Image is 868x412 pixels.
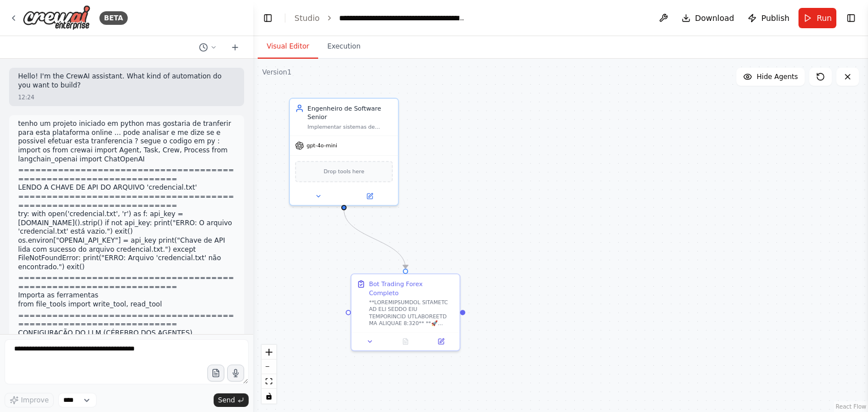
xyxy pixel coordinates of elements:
[262,345,276,360] button: zoom in
[387,336,424,347] button: No output available
[307,142,337,149] span: gpt-4o-mini
[207,365,224,382] button: Upload files
[18,120,235,164] p: tenho um projeto iniciado em python mas gostaria de tranferir para esta plataforma online ... pod...
[262,360,276,374] button: zoom out
[307,104,393,121] div: Engenheiro de Software Senior
[18,312,235,329] h1: ==================================================================
[369,299,454,327] div: **LOREMIPSUMDOL SITAMETC AD ELI SEDDO EIU TEMPORINCID UTLABOREETD MA ALIQUAE 8:320** **🚀 ADMINIM ...
[262,68,292,77] div: Version 1
[426,336,456,347] button: Open in side panel
[260,10,276,26] button: Hide left sidebar
[23,5,90,30] img: Logo
[262,345,276,404] div: React Flow controls
[5,393,54,407] button: Improve
[21,396,49,405] span: Improve
[258,35,318,59] button: Visual Editor
[226,41,244,54] button: Start a new chat
[18,93,34,102] div: 12:24
[18,329,235,338] h1: CONFIGURAÇÃO DO LLM (CÉREBRO DOS AGENTES)
[695,12,735,24] span: Download
[307,123,393,130] div: Implementar sistemas de trading de alta qualidade e performance usando Python avancado, integraca...
[743,8,794,28] button: Publish
[289,98,399,205] div: Engenheiro de Software SeniorImplementar sistemas de trading de alta qualidade e performance usan...
[340,209,410,268] g: Edge from 2ff22c22-3095-4808-b585-e95c10e3dbfa to 1e0995a0-0dd7-4f67-aecd-e682968296ff
[757,72,798,81] span: Hide Agents
[227,365,244,382] button: Click to speak your automation idea
[218,396,235,405] span: Send
[798,8,836,28] button: Run
[350,274,461,352] div: Bot Trading Forex Completo**LOREMIPSUMDOL SITAMETC AD ELI SEDDO EIU TEMPORINCID UTLABOREETD MA AL...
[324,167,364,176] span: Drop tools here
[18,72,235,90] p: Hello! I'm the CrewAI assistant. What kind of automation do you want to build?
[18,183,235,192] h1: LENDO A CHAVE DE API DO ARQUIVO 'credencial.txt'
[18,192,235,210] h1: ==================================================================
[18,210,235,271] p: try: with open('credencial.txt', 'r') as f: api_key = [DOMAIN_NAME]().strip() if not api_key: pri...
[262,374,276,389] button: fit view
[677,8,739,28] button: Download
[18,274,235,291] h1: ==================================================================
[18,291,235,300] h1: Importa as ferramentas
[262,389,276,404] button: toggle interactivity
[294,14,320,23] a: Studio
[817,12,832,24] span: Run
[18,166,235,183] h1: ==================================================================
[345,191,394,201] button: Open in side panel
[318,35,370,59] button: Execution
[214,393,249,407] button: Send
[99,11,128,25] div: BETA
[843,10,859,26] button: Show right sidebar
[194,41,222,54] button: Switch to previous chat
[761,12,789,24] span: Publish
[836,404,866,410] a: React Flow attribution
[736,68,805,86] button: Hide Agents
[369,279,454,297] div: Bot Trading Forex Completo
[294,12,466,24] nav: breadcrumb
[18,300,235,309] p: from file_tools import write_tool, read_tool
